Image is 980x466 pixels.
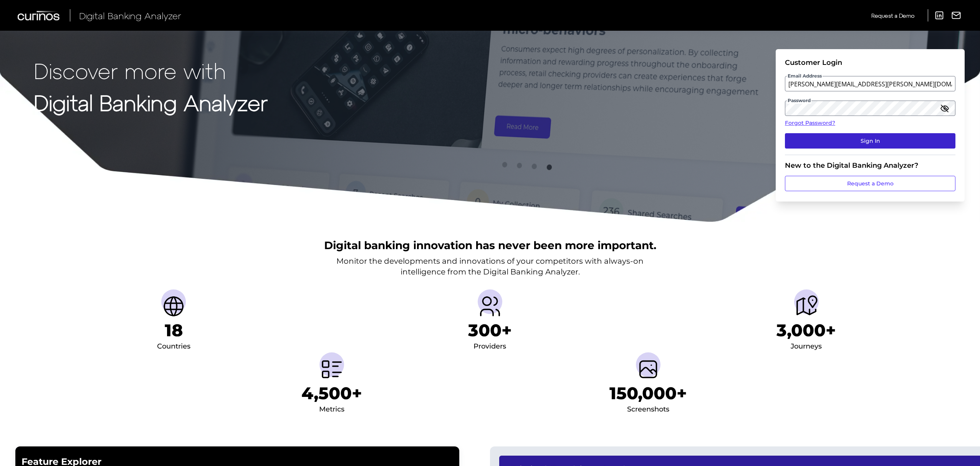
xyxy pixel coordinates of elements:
button: Sign In [785,133,955,149]
div: Providers [473,340,506,353]
div: New to the Digital Banking Analyzer? [785,161,955,170]
h1: 3,000+ [776,320,836,340]
a: Request a Demo [785,176,955,191]
img: Screenshots [636,357,661,382]
a: Request a Demo [871,9,914,22]
div: Metrics [319,403,344,416]
p: Monitor the developments and innovations of your competitors with always-on intelligence from the... [336,256,644,277]
a: Forgot Password? [785,119,955,127]
div: Screenshots [627,403,669,416]
h2: Digital banking innovation has never been more important. [324,238,656,253]
h1: 18 [165,320,183,340]
span: Email Address [787,73,823,79]
img: Providers [478,294,502,319]
span: Request a Demo [871,12,914,19]
span: Password [787,97,811,104]
img: Journeys [794,294,819,319]
div: Countries [157,340,190,353]
strong: Digital Banking Analyzer [34,89,268,115]
div: Customer Login [785,58,955,67]
h1: 150,000+ [609,383,687,403]
img: Countries [161,294,186,319]
h1: 300+ [468,320,512,340]
p: Discover more with [34,58,268,83]
h1: 4,500+ [301,383,362,403]
span: Digital Banking Analyzer [79,10,181,21]
div: Journeys [791,340,822,353]
img: Metrics [319,357,344,382]
img: Curinos [18,11,61,20]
